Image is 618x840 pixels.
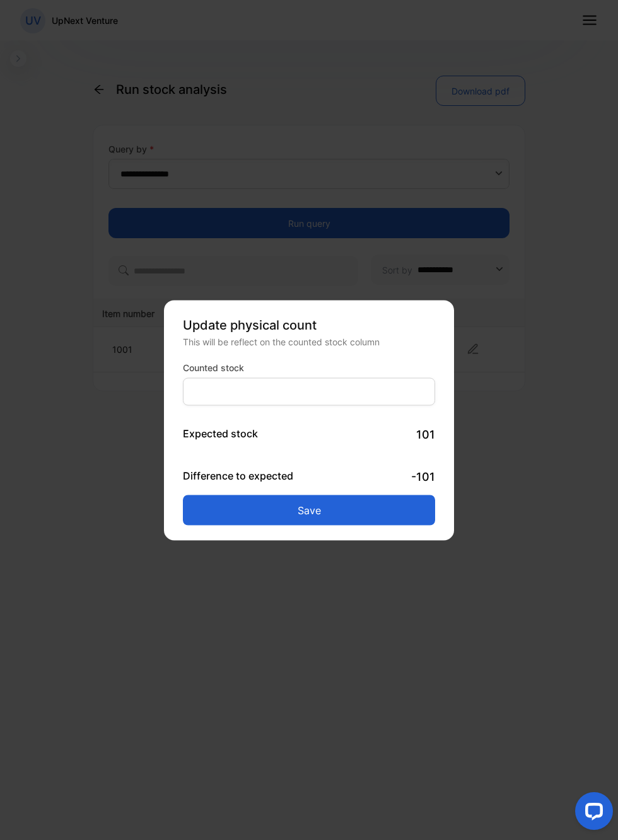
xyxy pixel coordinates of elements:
p: -101 [411,468,435,485]
div: This will be reflect on the counted stock column [183,335,435,348]
button: Save [183,495,435,525]
p: Update physical count [183,315,435,334]
p: 101 [416,425,435,442]
label: Counted stock [183,360,435,374]
p: Difference to expected [183,468,293,485]
iframe: LiveChat chat widget [565,787,618,840]
p: Expected stock [183,425,258,442]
